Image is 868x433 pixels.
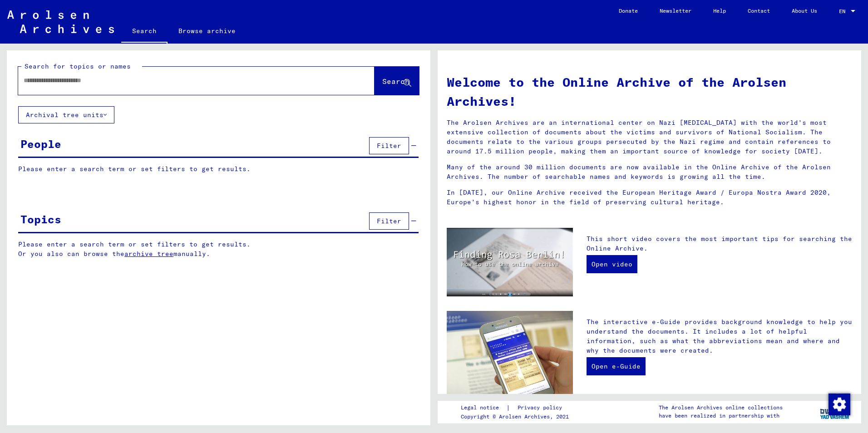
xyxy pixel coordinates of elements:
[447,311,573,395] img: eguide.jpg
[18,164,419,174] p: Please enter a search term or set filters to get results.
[377,217,401,225] span: Filter
[447,188,852,207] p: In [DATE], our Online Archive received the European Heritage Award / Europa Nostra Award 2020, Eu...
[461,403,506,413] a: Legal notice
[839,8,849,15] span: EN
[20,136,61,152] div: People
[369,137,409,154] button: Filter
[124,250,173,258] a: archive tree
[587,234,852,253] p: This short video covers the most important tips for searching the Online Archive.
[447,73,852,111] h1: Welcome to the Online Archive of the Arolsen Archives!
[510,403,573,413] a: Privacy policy
[168,20,247,42] a: Browse archive
[369,212,409,230] button: Filter
[121,20,168,44] a: Search
[25,62,131,70] mat-label: Search for topics or names
[7,10,114,33] img: Arolsen_neg.svg
[461,413,573,421] p: Copyright © Arolsen Archives, 2021
[375,67,419,95] button: Search
[18,106,114,123] button: Archival tree units
[382,77,409,86] span: Search
[447,228,573,296] img: video.jpg
[587,255,637,273] a: Open video
[447,118,852,156] p: The Arolsen Archives are an international center on Nazi [MEDICAL_DATA] with the world’s most ext...
[377,142,401,150] span: Filter
[587,357,646,375] a: Open e-Guide
[20,211,61,227] div: Topics
[447,162,852,182] p: Many of the around 30 million documents are now available in the Online Archive of the Arolsen Ar...
[659,412,783,420] p: have been realized in partnership with
[829,394,850,415] img: Change consent
[18,240,419,259] p: Please enter a search term or set filters to get results. Or you also can browse the manually.
[818,400,852,423] img: yv_logo.png
[461,403,573,413] div: |
[659,403,783,412] p: The Arolsen Archives online collections
[587,317,852,355] p: The interactive e-Guide provides background knowledge to help you understand the documents. It in...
